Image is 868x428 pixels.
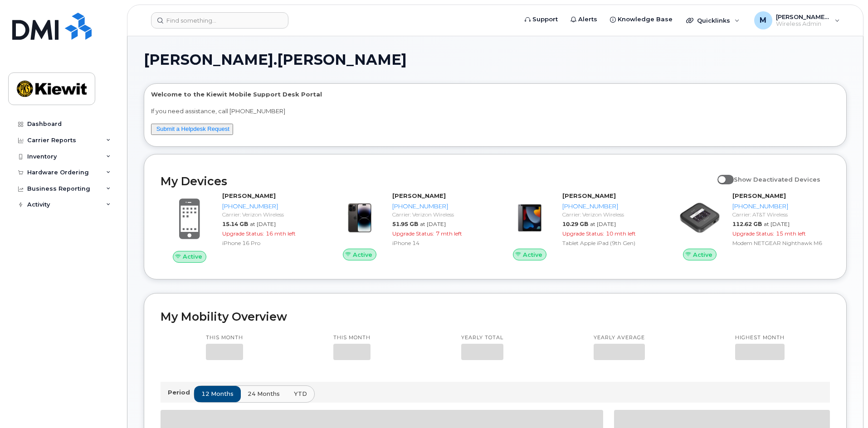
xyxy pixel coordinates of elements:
[161,174,713,188] h2: My Devices
[562,202,656,211] div: [PHONE_NUMBER]
[183,252,202,261] span: Active
[156,125,229,132] a: Submit a Helpdesk Request
[333,334,371,341] p: This month
[717,171,725,178] input: Show Deactivated Devices
[732,221,762,227] span: 112.62 GB
[161,310,830,323] h2: My Mobility Overview
[392,230,434,237] span: Upgrade Status:
[734,176,820,183] span: Show Deactivated Devices
[392,239,486,247] div: iPhone 14
[732,192,786,199] strong: [PERSON_NAME]
[732,211,826,218] div: Carrier: AT&T Wireless
[420,221,446,227] span: at [DATE]
[392,192,446,199] strong: [PERSON_NAME]
[151,90,839,99] p: Welcome to the Kiewit Mobile Support Desk Portal
[562,192,616,199] strong: [PERSON_NAME]
[222,239,316,247] div: iPhone 16 Pro
[392,211,486,218] div: Carrier: Verizon Wireless
[294,390,307,398] span: YTD
[735,334,785,341] p: Highest month
[562,230,604,237] span: Upgrade Status:
[206,334,243,341] p: This month
[392,221,418,227] span: 51.95 GB
[248,390,280,398] span: 24 months
[590,221,616,227] span: at [DATE]
[501,192,660,260] a: Active[PERSON_NAME][PHONE_NUMBER]Carrier: Verizon Wireless10.29 GBat [DATE]Upgrade Status:10 mth ...
[693,250,712,259] span: Active
[606,230,636,237] span: 10 mth left
[161,192,320,262] a: Active[PERSON_NAME][PHONE_NUMBER]Carrier: Verizon Wireless15.14 GBat [DATE]Upgrade Status:16 mth ...
[222,211,316,218] div: Carrier: Verizon Wireless
[151,107,839,115] p: If you need assistance, call [PHONE_NUMBER]
[266,230,296,237] span: 16 mth left
[678,196,722,240] img: image20231002-3703462-1vlobgo.jpeg
[732,239,826,247] div: Modem NETGEAR Nighthawk M6
[461,334,503,341] p: Yearly total
[250,221,276,227] span: at [DATE]
[732,202,826,211] div: [PHONE_NUMBER]
[168,388,194,397] p: Period
[392,202,486,211] div: [PHONE_NUMBER]
[671,192,830,260] a: Active[PERSON_NAME][PHONE_NUMBER]Carrier: AT&T Wireless112.62 GBat [DATE]Upgrade Status:15 mth le...
[562,221,588,227] span: 10.29 GB
[222,230,264,237] span: Upgrade Status:
[776,230,806,237] span: 15 mth left
[764,221,790,227] span: at [DATE]
[222,192,276,199] strong: [PERSON_NAME]
[436,230,462,237] span: 7 mth left
[732,230,774,237] span: Upgrade Status:
[151,124,233,135] button: Submit a Helpdesk Request
[222,221,248,227] span: 15.14 GB
[562,211,656,218] div: Carrier: Verizon Wireless
[331,192,490,260] a: Active[PERSON_NAME][PHONE_NUMBER]Carrier: Verizon Wireless51.95 GBat [DATE]Upgrade Status:7 mth l...
[144,53,407,67] span: [PERSON_NAME].[PERSON_NAME]
[222,202,316,211] div: [PHONE_NUMBER]
[508,196,551,240] img: image20231002-3703462-17fd4bd.jpeg
[594,334,645,341] p: Yearly average
[523,250,542,259] span: Active
[562,239,656,247] div: Tablet Apple iPad (9th Gen)
[338,196,381,240] img: image20231002-3703462-njx0qo.jpeg
[353,250,372,259] span: Active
